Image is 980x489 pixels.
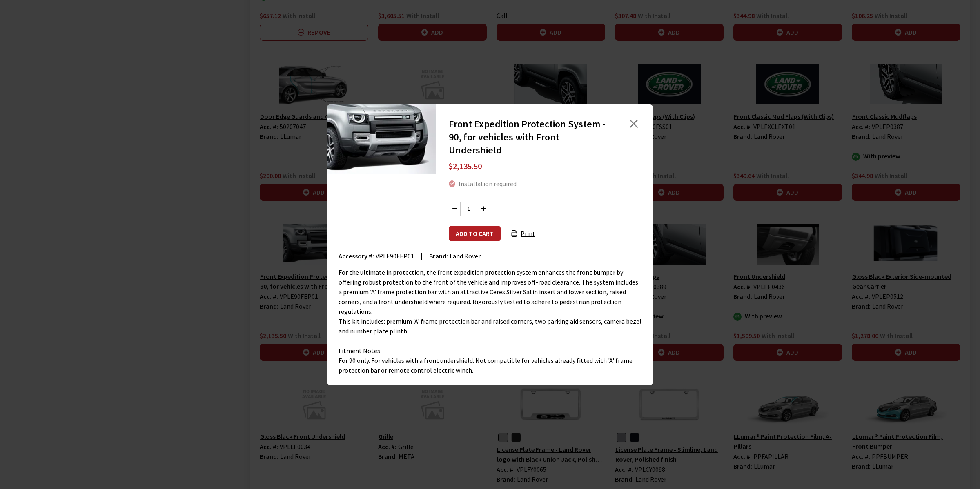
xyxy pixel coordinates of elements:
[339,267,641,336] p: For the ultimate in protection, the front expedition protection system enhances the front bumper ...
[339,346,380,356] label: Fitment Notes
[339,251,374,261] label: Accessory #:
[628,118,640,130] button: Close
[459,180,517,188] span: Installation required
[449,118,606,157] h2: Front Expedition Protection System - 90, for vehicles with Front Undershield
[376,252,414,260] span: VPLE90FEP01
[339,356,641,375] div: For 90 only. For vehicles with a front undershield. Not compatible for vehicles already fitted wi...
[449,226,501,241] button: Add to cart
[504,226,542,241] button: Print
[450,252,481,260] span: Land Rover
[429,251,448,261] label: Brand:
[327,104,436,175] img: Image for Front Expedition Protection System - 90, for vehicles with Front Undershield
[421,252,423,260] span: |
[449,157,640,176] div: $2,135.50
